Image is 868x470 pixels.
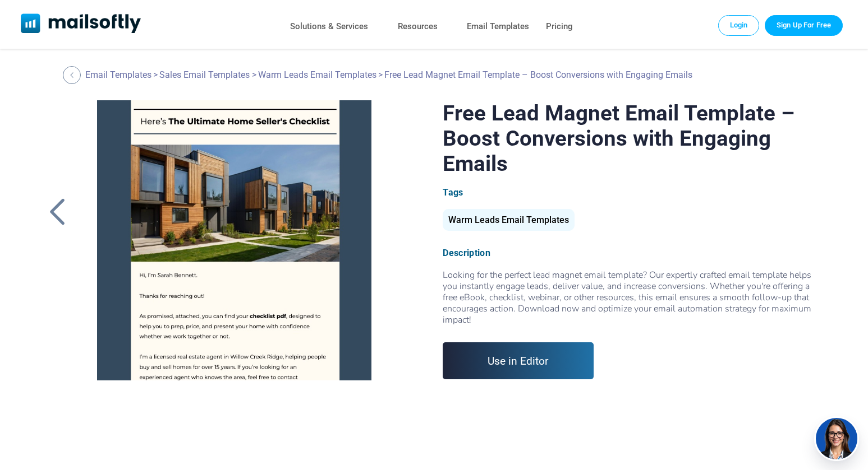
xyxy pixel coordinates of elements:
[63,66,84,84] a: Back
[765,15,843,35] a: Trial
[546,18,573,35] a: Pricing
[258,69,376,80] a: Warm Leads Email Templates
[290,18,368,35] a: Solutions & Services
[21,13,141,35] a: Mailsoftly
[443,219,575,224] a: Warm Leads Email Templates
[467,18,529,35] a: Email Templates
[43,198,71,227] a: Back
[443,269,824,325] p: Looking for the perfect lead magnet email template? Our expertly crafted email template helps you...
[443,248,824,258] div: Description
[718,15,760,35] a: Login
[81,100,387,380] a: Free Lead Magnet Email Template – Boost Conversions with Engaging Emails
[398,18,438,35] a: Resources
[443,342,594,379] a: Use in Editor
[443,209,575,231] div: Warm Leads Email Templates
[85,69,151,80] a: Email Templates
[443,100,824,176] h1: Free Lead Magnet Email Template – Boost Conversions with Engaging Emails
[443,187,824,198] div: Tags
[159,69,250,80] a: Sales Email Templates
